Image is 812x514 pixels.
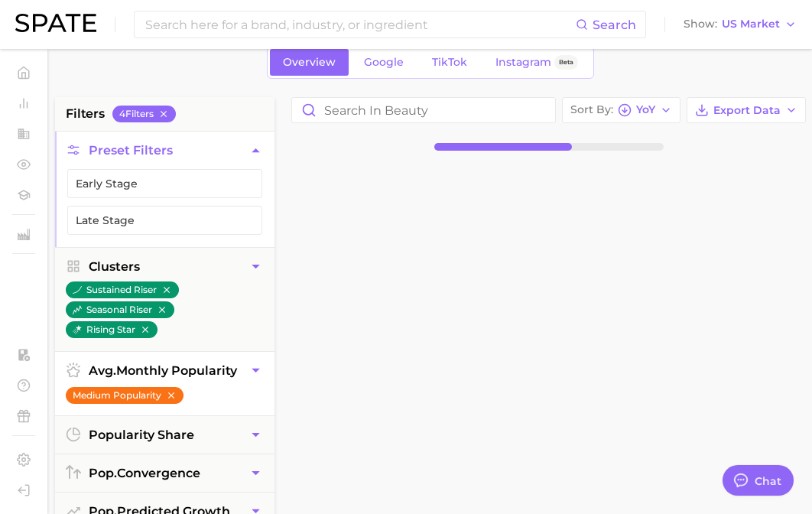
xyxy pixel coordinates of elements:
button: seasonal riser [66,301,174,318]
button: Sort ByYoY [562,97,680,123]
span: US Market [722,20,780,28]
img: rising star [73,325,82,334]
span: Preset Filters [89,143,173,158]
span: convergence [89,466,200,480]
span: monthly popularity [89,363,237,378]
button: Clusters [55,248,274,285]
input: Search in beauty [292,98,555,122]
button: ShowUS Market [680,15,801,34]
span: YoY [636,106,655,114]
span: TikTok [432,56,467,69]
span: filters [66,105,105,123]
span: Google [364,56,404,69]
input: Search here for a brand, industry, or ingredient [144,11,576,37]
span: popularity share [89,428,194,442]
span: Overview [283,56,336,69]
button: Early Stage [67,169,262,198]
a: Google [351,49,417,76]
img: SPATE [15,14,96,32]
button: Preset Filters [55,132,274,169]
span: Export Data [713,104,781,117]
img: seasonal riser [73,305,82,314]
span: Instagram [495,56,551,69]
button: avg.monthly popularity [55,352,274,389]
button: Medium Popularity [66,387,184,404]
a: Log out. Currently logged in with e-mail sarah@cobigelow.com. [12,479,35,502]
abbr: popularity index [89,466,117,480]
button: Late Stage [67,206,262,235]
button: Export Data [687,97,806,123]
span: Beta [559,56,573,69]
img: sustained riser [73,285,82,294]
button: rising star [66,321,158,338]
button: sustained riser [66,281,179,298]
span: Show [684,20,717,28]
span: Clusters [89,259,140,274]
button: 4Filters [112,106,176,122]
button: pop.convergence [55,454,274,492]
a: Overview [270,49,349,76]
span: Sort By [570,106,613,114]
a: InstagramBeta [482,49,591,76]
a: TikTok [419,49,480,76]
abbr: average [89,363,116,378]
span: Search [593,18,636,32]
button: popularity share [55,416,274,454]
